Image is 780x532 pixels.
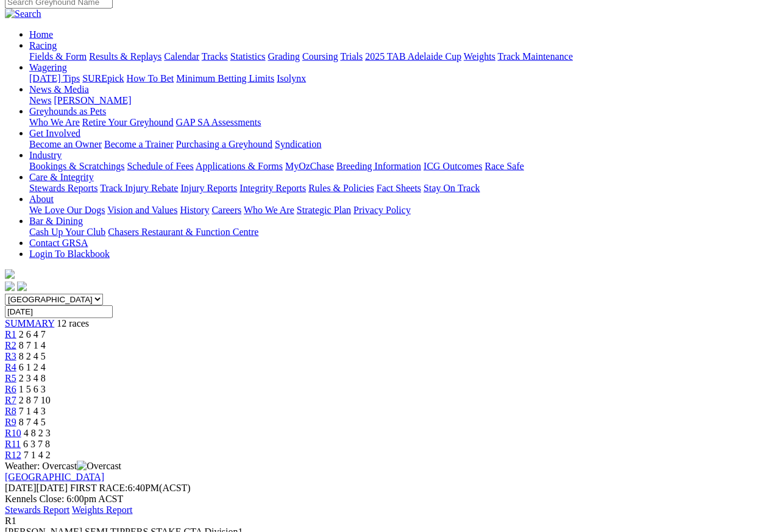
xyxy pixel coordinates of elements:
a: R11 [5,439,21,449]
a: Become an Owner [29,139,102,149]
a: R2 [5,340,16,350]
div: Greyhounds as Pets [29,117,775,128]
a: Integrity Reports [239,183,306,193]
a: Stewards Report [5,505,69,515]
a: Chasers Restaurant & Function Centre [108,227,258,237]
a: Stay On Track [424,183,480,193]
a: Race Safe [484,161,523,171]
span: 2 3 4 8 [19,373,46,383]
span: 8 2 4 5 [19,351,46,361]
a: Retire Your Greyhound [82,117,174,127]
span: 7 1 4 2 [24,450,51,460]
a: Strategic Plan [297,205,351,215]
a: Purchasing a Greyhound [176,139,272,149]
a: Care & Integrity [29,172,94,182]
div: News & Media [29,95,775,106]
a: Statistics [230,51,266,62]
a: How To Bet [127,73,174,83]
span: 12 races [57,318,89,328]
a: SUMMARY [5,318,54,328]
a: Vision and Values [107,205,177,215]
a: Careers [211,205,241,215]
div: Wagering [29,73,775,84]
a: Bar & Dining [29,216,83,226]
a: R4 [5,362,16,372]
span: [DATE] [5,483,68,493]
span: 1 5 6 3 [19,384,46,394]
a: Cash Up Your Club [29,227,105,237]
a: Rules & Policies [308,183,374,193]
img: facebook.svg [5,282,15,291]
a: R6 [5,384,16,394]
a: Home [29,29,53,40]
a: Track Maintenance [498,51,573,62]
div: Industry [29,161,775,172]
a: R9 [5,417,16,427]
span: FIRST RACE: [70,483,127,493]
span: 7 1 4 3 [19,406,46,416]
a: MyOzChase [285,161,334,171]
a: Applications & Forms [196,161,283,171]
a: Injury Reports [180,183,237,193]
div: Kennels Close: 6:00pm ACST [5,494,775,505]
span: R8 [5,406,16,416]
a: Contact GRSA [29,238,88,248]
a: News & Media [29,84,89,94]
a: Racing [29,40,57,51]
span: 8 7 1 4 [19,340,46,350]
div: Bar & Dining [29,227,775,238]
div: Care & Integrity [29,183,775,194]
img: Overcast [77,461,121,472]
a: Fact Sheets [377,183,421,193]
a: Get Involved [29,128,80,138]
a: Who We Are [29,117,80,127]
a: Breeding Information [336,161,421,171]
span: 8 7 4 5 [19,417,46,427]
a: 2025 TAB Adelaide Cup [365,51,461,62]
div: Get Involved [29,139,775,150]
a: R12 [5,450,21,460]
a: R3 [5,351,16,361]
a: R5 [5,373,16,383]
a: Stewards Reports [29,183,97,193]
a: Fields & Form [29,51,87,62]
a: R1 [5,329,16,339]
span: 6 1 2 4 [19,362,46,372]
span: 6 3 7 8 [23,439,50,449]
a: [PERSON_NAME] [54,95,131,105]
a: R10 [5,428,21,438]
a: GAP SA Assessments [176,117,261,127]
a: Coursing [302,51,338,62]
a: Calendar [164,51,199,62]
a: Weights [464,51,495,62]
a: [GEOGRAPHIC_DATA] [5,472,104,482]
a: We Love Our Dogs [29,205,105,215]
a: Who We Are [244,205,294,215]
div: Racing [29,51,775,62]
span: R7 [5,395,16,405]
span: 4 8 2 3 [24,428,51,438]
img: Search [5,9,41,20]
a: Track Injury Rebate [100,183,178,193]
span: [DATE] [5,483,37,493]
a: SUREpick [82,73,124,83]
a: News [29,95,51,105]
a: Trials [340,51,363,62]
a: Results & Replays [89,51,161,62]
a: Grading [268,51,300,62]
a: Minimum Betting Limits [176,73,274,83]
div: About [29,205,775,216]
span: 6:40PM(ACST) [70,483,191,493]
a: Wagering [29,62,67,73]
a: Greyhounds as Pets [29,106,106,116]
a: Login To Blackbook [29,249,110,259]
